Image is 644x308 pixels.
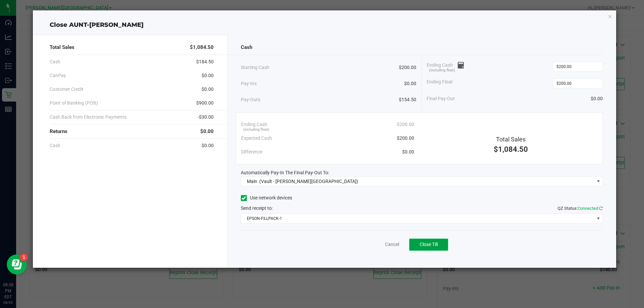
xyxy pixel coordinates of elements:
span: Difference [241,148,262,156]
span: $154.50 [399,96,416,103]
iframe: Resource center [7,254,27,274]
span: $0.00 [200,128,214,135]
span: $0.00 [402,148,414,156]
span: Customer Credit [50,86,84,93]
span: Starting Cash [241,64,269,71]
a: Cancel [385,241,399,248]
span: Close Till [420,242,438,247]
button: Close Till [409,239,448,251]
span: Automatically Pay-In The Final Pay-Out To: [241,170,329,175]
span: $0.00 [404,80,416,87]
span: $200.00 [397,121,414,128]
iframe: Resource center unread badge [20,253,28,261]
span: Send receipt to: [241,205,273,211]
span: $0.00 [591,95,603,102]
span: $184.50 [196,58,214,65]
span: Final Pay-Out [427,95,455,102]
span: $900.00 [196,100,214,107]
div: Returns [50,124,214,139]
span: EPSON-FILLPACK-1 [241,214,594,223]
span: Main [247,179,257,184]
span: -$30.00 [198,114,214,121]
span: (including float) [243,127,269,133]
span: $0.00 [202,86,214,93]
span: Pay-Ins [241,80,257,87]
span: Cash [50,58,60,65]
span: Cash Back from Electronic Payments [50,114,126,121]
span: $1,084.50 [190,44,214,51]
span: QZ Status: [557,206,603,211]
span: $200.00 [399,64,416,71]
span: (Vault - [PERSON_NAME][GEOGRAPHIC_DATA]) [259,179,358,184]
span: Pay-Outs [241,96,260,103]
span: Total Sales [50,44,74,51]
span: $0.00 [202,72,214,79]
span: Connected [578,206,598,211]
span: $200.00 [397,135,414,142]
span: Ending Cash [241,121,267,128]
span: Total Sales [496,136,526,143]
span: (including float) [429,68,455,73]
span: Cash [50,142,60,149]
span: CanPay [50,72,66,79]
span: Cash [241,44,252,51]
div: Close AUNT-[PERSON_NAME] [33,20,616,29]
span: $1,084.50 [494,145,528,153]
span: Ending Cash [427,62,464,72]
span: Expected Cash [241,135,272,142]
label: Use network devices [241,194,292,201]
span: $0.00 [202,142,214,149]
span: Ending Float [427,78,453,88]
span: Point of Banking (POB) [50,100,98,107]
